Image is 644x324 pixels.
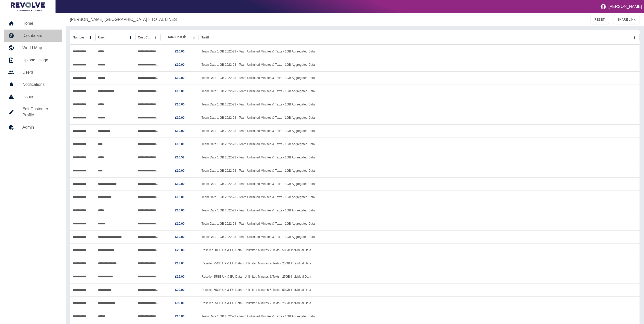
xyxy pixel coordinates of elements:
div: Team Data 1 GB 2022-23 - Team Unlimited Minutes & Texts - 1GB Aggregated Data [199,111,640,124]
h5: Notifications [22,82,58,88]
button: SHARE LINK [613,15,640,24]
h5: Dashboard [22,33,58,39]
a: Home [4,17,62,30]
a: TOTAL LINES [151,17,177,23]
a: £10.00 [175,195,185,199]
a: £10.00 [175,50,185,53]
a: £10.00 [175,63,185,66]
div: Team Data 1 GB 2022-23 - Team Unlimited Minutes & Texts - 1GB Aggregated Data [199,204,640,217]
button: [PERSON_NAME] [598,2,644,12]
div: Reseller 25GB UK & EU Data - Unlimited Minutes & Texts - 25GB Individual Data [199,296,640,310]
a: £15.00 [175,275,185,278]
h5: Edit Customer Profile [22,106,58,118]
a: £10.00 [175,209,185,212]
div: User [98,36,105,39]
h5: Users [22,69,58,75]
a: £10.00 [175,315,185,318]
div: Cost Centre [138,36,152,39]
button: Number column menu [87,34,94,41]
a: £10.00 [175,235,185,239]
div: Team Data 1 GB 2022-23 - Team Unlimited Minutes & Texts - 1GB Aggregated Data [199,230,640,244]
h5: Upload Usage [22,57,58,63]
div: Reseller 50GB UK & EU Data - Unlimited Minutes & Texts - 50GB Individual Data [199,283,640,296]
button: Tariff column menu [631,34,638,41]
div: Tariff [201,36,209,39]
a: £10.00 [175,103,185,106]
div: Team Data 1 GB 2022-23 - Team Unlimited Minutes & Texts - 1GB Aggregated Data [199,138,640,151]
a: Upload Usage [4,54,62,66]
a: £92.00 [175,301,185,305]
div: Team Data 1 GB 2022-23 - Team Unlimited Minutes & Texts - 1GB Aggregated Data [199,164,640,177]
a: £10.58 [175,156,185,159]
img: Logo [11,2,45,11]
h5: World Map [22,45,58,51]
div: Team Data 1 GB 2022-23 - Team Unlimited Minutes & Texts - 1GB Aggregated Data [199,217,640,230]
a: £18.64 [175,262,185,265]
a: £10.00 [175,89,185,93]
h5: Home [22,20,58,26]
div: Team Data 1 GB 2022-23 - Team Unlimited Minutes & Texts - 1GB Aggregated Data [199,98,640,111]
div: Reseller 25GB UK & EU Data - Unlimited Minutes & Texts - 25GB Individual Data [199,257,640,270]
div: Team Data 1 GB 2022-23 - Team Unlimited Minutes & Texts - 1GB Aggregated Data [199,71,640,85]
button: Total Cost column menu [190,34,198,41]
button: RESET [590,15,609,24]
h5: Admin [22,124,58,130]
span: Total Cost includes both fixed and variable costs. [168,35,186,39]
a: £10.00 [175,222,185,225]
a: £20.00 [175,288,185,292]
a: £10.00 [175,129,185,133]
a: Edit Customer Profile [4,103,62,121]
a: Admin [4,121,62,133]
a: £10.00 [175,182,185,186]
div: Reseller 25GB UK & EU Data - Unlimited Minutes & Texts - 25GB Individual Data [199,270,640,283]
div: Reseller 50GB UK & EU Data - Unlimited Minutes & Texts - 50GB Individual Data [199,244,640,257]
h5: Issues [22,94,58,100]
a: Notifications [4,78,62,91]
a: £10.00 [175,76,185,80]
a: [PERSON_NAME] [GEOGRAPHIC_DATA] [70,17,147,23]
button: User column menu [127,34,134,41]
div: Team Data 1 GB 2022-23 - Team Unlimited Minutes & Texts - 1GB Aggregated Data [199,58,640,71]
a: Dashboard [4,30,62,42]
p: [PERSON_NAME] [608,4,642,9]
div: Team Data 1 GB 2022-23 - Team Unlimited Minutes & Texts - 1GB Aggregated Data [199,124,640,138]
a: Issues [4,91,62,103]
div: Team Data 1 GB 2022-23 - Team Unlimited Minutes & Texts - 1GB Aggregated Data [199,45,640,58]
a: £10.00 [175,116,185,119]
div: Team Data 1 GB 2022-23 - Team Unlimited Minutes & Texts - 1GB Aggregated Data [199,310,640,323]
button: Cost Centre column menu [152,34,159,41]
a: £10.00 [175,142,185,146]
p: > [148,17,150,23]
a: Users [4,66,62,78]
div: Team Data 1 GB 2022-23 - Team Unlimited Minutes & Texts - 1GB Aggregated Data [199,177,640,191]
a: World Map [4,42,62,54]
div: Team Data 1 GB 2022-23 - Team Unlimited Minutes & Texts - 1GB Aggregated Data [199,191,640,204]
a: £10.00 [175,169,185,172]
div: Team Data 1 GB 2022-23 - Team Unlimited Minutes & Texts - 1GB Aggregated Data [199,151,640,164]
div: Number [73,36,84,39]
div: Team Data 1 GB 2022-23 - Team Unlimited Minutes & Texts - 1GB Aggregated Data [199,85,640,98]
a: £20.06 [175,248,185,252]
